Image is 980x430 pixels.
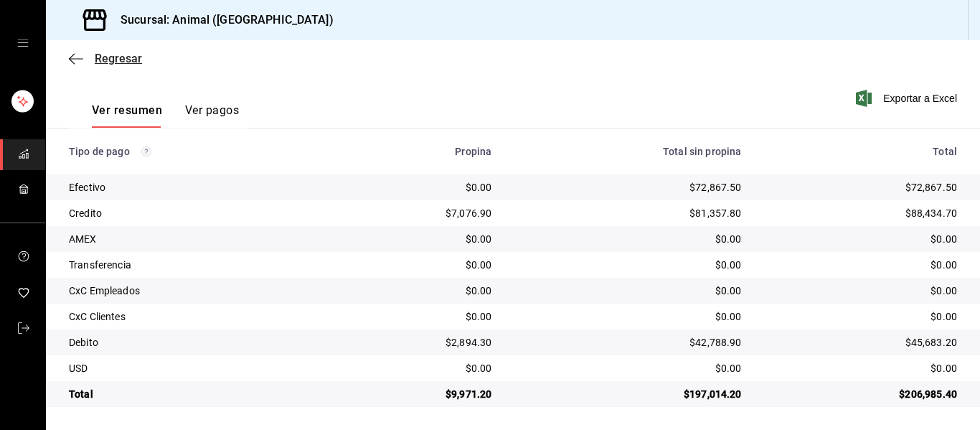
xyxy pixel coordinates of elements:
[765,180,957,195] div: $72,867.50
[344,206,491,220] div: $7,076.90
[765,361,957,375] div: $0.00
[514,146,741,157] div: Total sin propina
[69,387,321,401] div: Total
[344,146,491,157] div: Propina
[141,146,151,156] svg: Los pagos realizados con Pay y otras terminales son montos brutos.
[69,309,321,324] div: CxC Clientes
[69,335,321,350] div: Debito
[344,284,491,298] div: $0.00
[344,258,491,272] div: $0.00
[344,180,491,195] div: $0.00
[514,361,741,375] div: $0.00
[765,335,957,350] div: $45,683.20
[859,90,957,107] button: Exportar a Excel
[765,309,957,324] div: $0.00
[765,232,957,246] div: $0.00
[69,206,321,220] div: Credito
[514,335,741,350] div: $42,788.90
[765,284,957,298] div: $0.00
[95,52,142,65] span: Regresar
[514,258,741,272] div: $0.00
[185,103,239,128] button: Ver pagos
[92,103,162,128] button: Ver resumen
[514,206,741,220] div: $81,357.80
[344,335,491,350] div: $2,894.30
[514,180,741,195] div: $72,867.50
[344,232,491,246] div: $0.00
[17,37,29,49] button: open drawer
[69,232,321,246] div: AMEX
[69,258,321,272] div: Transferencia
[514,232,741,246] div: $0.00
[69,52,142,65] button: Regresar
[765,146,957,157] div: Total
[69,284,321,298] div: CxC Empleados
[765,387,957,401] div: $206,985.40
[69,180,321,195] div: Efectivo
[344,387,491,401] div: $9,971.20
[92,103,239,128] div: navigation tabs
[109,11,334,29] h3: Sucursal: Animal ([GEOGRAPHIC_DATA])
[765,258,957,272] div: $0.00
[344,361,491,375] div: $0.00
[344,309,491,324] div: $0.00
[514,309,741,324] div: $0.00
[514,387,741,401] div: $197,014.20
[69,146,321,157] div: Tipo de pago
[765,206,957,220] div: $88,434.70
[69,361,321,375] div: USD
[514,284,741,298] div: $0.00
